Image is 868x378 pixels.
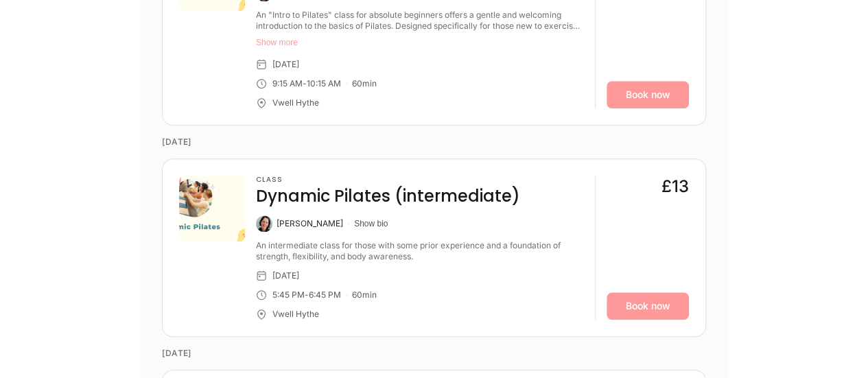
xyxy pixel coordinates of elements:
div: - [303,78,307,89]
div: £13 [661,176,689,198]
h4: Dynamic Pilates (intermediate) [256,185,520,207]
div: 5:45 PM [272,290,305,300]
div: [DATE] [272,270,299,281]
button: Show more [256,37,584,48]
time: [DATE] [162,126,706,158]
time: [DATE] [162,337,706,370]
div: [PERSON_NAME] [277,218,343,229]
a: Book now [607,81,689,108]
img: Laura Berduig [256,215,272,232]
div: [DATE] [272,59,299,70]
div: 60 min [352,78,377,89]
div: Vwell Hythe [272,309,319,320]
div: An intermediate class for those with some prior experience and a foundation of strength, flexibil... [256,240,584,262]
img: ae0a0597-cc0d-4c1f-b89b-51775b502e7a.png [179,176,245,241]
div: 6:45 PM [309,290,341,300]
div: 9:15 AM [272,78,303,89]
div: 60 min [352,290,377,300]
div: - [305,290,309,300]
div: An "Intro to Pilates" class for absolute beginners offers a gentle and welcoming introduction to ... [256,10,584,32]
div: Vwell Hythe [272,97,319,108]
h3: Class [256,176,520,184]
div: 10:15 AM [307,78,341,89]
a: Book now [607,292,689,320]
button: Show bio [354,218,388,229]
